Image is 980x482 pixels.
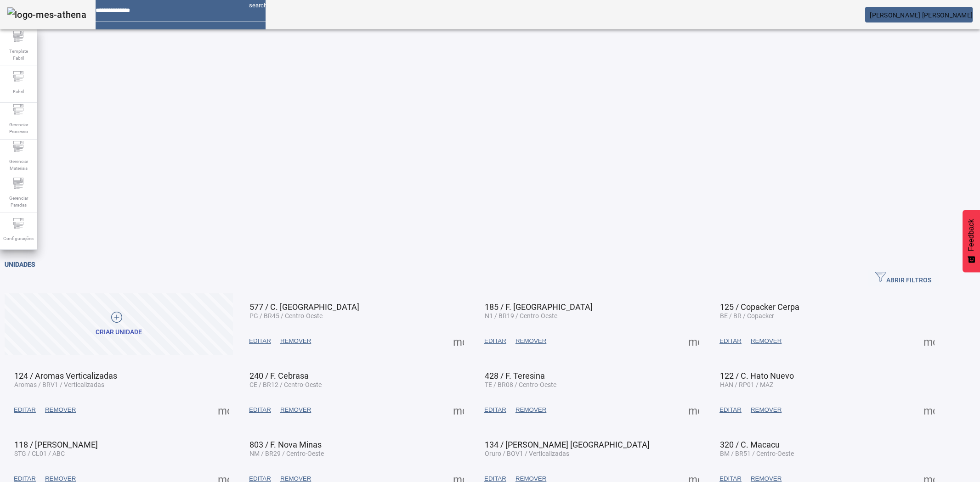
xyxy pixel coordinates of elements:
[9,402,40,418] button: EDITAR
[249,302,359,312] span: 577 / C. [GEOGRAPHIC_DATA]
[450,402,467,418] button: Mais
[249,312,323,319] span: PG / BR45 / Centro-Oeste
[485,312,557,319] span: N1 / BR19 / Centro-Oeste
[719,336,742,346] span: EDITAR
[14,405,36,415] span: EDITAR
[685,333,702,349] button: Mais
[5,118,32,138] span: Gerenciar Processo
[720,312,774,319] span: BE / BR / Copacker
[870,11,973,19] span: [PERSON_NAME] [PERSON_NAME]
[249,336,271,346] span: EDITAR
[249,405,271,415] span: EDITAR
[511,402,551,418] button: REMOVER
[715,333,746,349] button: EDITAR
[921,402,937,418] button: Mais
[5,45,32,64] span: Template Fabril
[720,371,794,381] span: 122 / C. Hato Nuevo
[5,192,32,211] span: Gerenciar Paradas
[484,405,506,415] span: EDITAR
[10,85,27,98] span: Fabril
[967,219,975,251] span: Feedback
[875,271,931,285] span: ABRIR FILTROS
[249,381,322,388] span: CE / BR12 / Centro-Oeste
[511,333,551,349] button: REMOVER
[0,232,36,245] span: Configurações
[280,336,311,346] span: REMOVER
[746,402,786,418] button: REMOVER
[14,440,98,449] span: 118 / [PERSON_NAME]
[485,440,650,449] span: 134 / [PERSON_NAME] [GEOGRAPHIC_DATA]
[485,381,556,388] span: TE / BR08 / Centro-Oeste
[480,333,511,349] button: EDITAR
[868,270,939,286] button: ABRIR FILTROS
[5,293,233,355] button: Criar unidade
[5,155,32,174] span: Gerenciar Materiais
[720,302,799,312] span: 125 / Copacker Cerpa
[280,405,311,415] span: REMOVER
[5,261,35,268] span: Unidades
[720,381,773,388] span: HAN / RP01 / MAZ
[40,402,80,418] button: REMOVER
[720,450,794,457] span: BM / BR51 / Centro-Oeste
[746,333,786,349] button: REMOVER
[921,333,937,349] button: Mais
[719,405,742,415] span: EDITAR
[720,440,780,449] span: 320 / C. Macacu
[480,402,511,418] button: EDITAR
[515,336,546,346] span: REMOVER
[249,371,309,381] span: 240 / F. Cebrasa
[276,333,316,349] button: REMOVER
[249,440,322,449] span: 803 / F. Nova Minas
[244,333,276,349] button: EDITAR
[96,328,142,337] div: Criar unidade
[14,381,104,388] span: Aromas / BRV1 / Verticalizadas
[45,405,76,415] span: REMOVER
[485,371,545,381] span: 428 / F. Teresina
[215,402,232,418] button: Mais
[249,450,324,457] span: NM / BR29 / Centro-Oeste
[751,405,782,415] span: REMOVER
[244,402,276,418] button: EDITAR
[450,333,467,349] button: Mais
[276,402,316,418] button: REMOVER
[485,450,569,457] span: Oruro / BOV1 / Verticalizadas
[14,371,117,381] span: 124 / Aromas Verticalizadas
[515,405,546,415] span: REMOVER
[715,402,746,418] button: EDITAR
[7,7,86,22] img: logo-mes-athena
[751,336,782,346] span: REMOVER
[485,302,593,312] span: 185 / F. [GEOGRAPHIC_DATA]
[963,210,980,272] button: Feedback - Mostrar pesquisa
[685,402,702,418] button: Mais
[484,336,506,346] span: EDITAR
[14,450,65,457] span: STG / CL01 / ABC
